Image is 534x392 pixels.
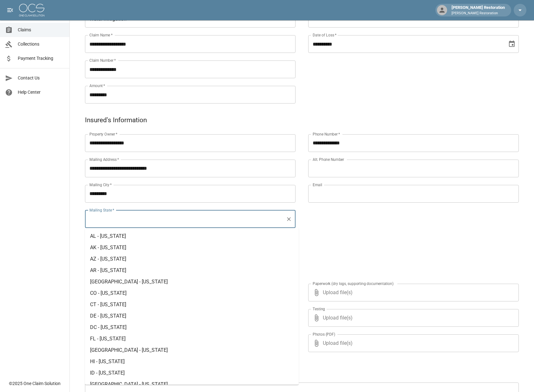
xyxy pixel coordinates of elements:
label: Phone Number [313,131,340,137]
span: AZ - [US_STATE] [90,256,126,262]
label: Testing [313,306,325,312]
div: © 2025 One Claim Solution [9,380,61,387]
span: CO - [US_STATE] [90,290,127,296]
span: DE - [US_STATE] [90,313,126,319]
label: Claim Name [89,32,113,38]
label: Paperwork (dry logs, supporting documentation) [313,281,394,286]
div: [PERSON_NAME] Restoration [449,4,507,16]
span: [GEOGRAPHIC_DATA] - [US_STATE] [90,381,168,387]
span: Upload file(s) [323,284,502,301]
span: AL - [US_STATE] [90,233,126,239]
span: CT - [US_STATE] [90,301,126,307]
p: [PERSON_NAME] Restoration [452,11,505,16]
span: Payment Tracking [18,55,64,62]
img: ocs-logo-white-transparent.png [19,4,44,16]
label: Property Owner [89,131,118,137]
span: Collections [18,41,64,47]
label: Mailing State [89,207,114,213]
span: AK - [US_STATE] [90,244,126,250]
label: Email [313,182,322,187]
label: Claim Number [89,58,116,63]
span: [GEOGRAPHIC_DATA] - [US_STATE] [90,279,168,285]
span: DC - [US_STATE] [90,324,127,330]
span: FL - [US_STATE] [90,336,126,342]
span: Upload file(s) [323,309,502,327]
label: Mailing City [89,182,112,187]
span: [GEOGRAPHIC_DATA] - [US_STATE] [90,347,168,353]
span: AR - [US_STATE] [90,267,126,273]
label: Photos (PDF) [313,332,335,337]
label: Amount [89,83,105,88]
button: Clear [284,215,293,224]
span: Upload file(s) [323,334,502,352]
span: Claims [18,27,64,33]
label: Mailing Address [89,157,119,162]
label: Date of Loss [313,32,336,38]
span: Help Center [18,89,64,96]
span: Contact Us [18,75,64,81]
button: Choose date, selected date is Jul 22, 2025 [505,38,518,50]
span: ID - [US_STATE] [90,370,125,376]
span: HI - [US_STATE] [90,358,125,364]
label: Alt. Phone Number [313,157,344,162]
button: open drawer [4,4,16,16]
